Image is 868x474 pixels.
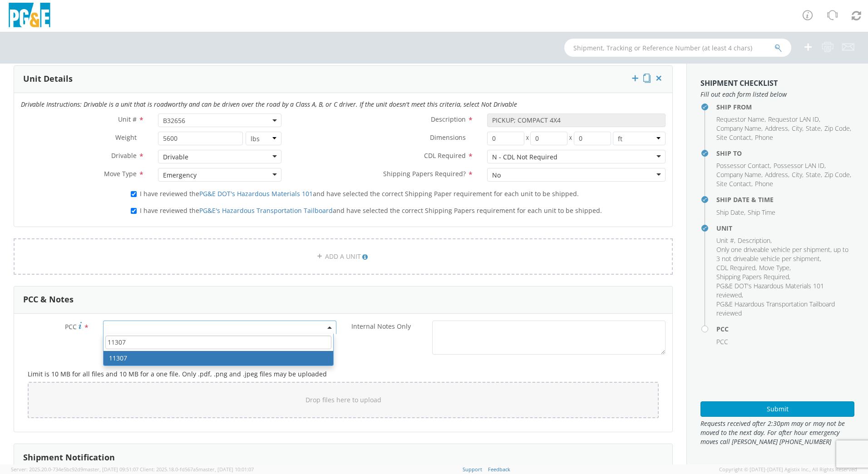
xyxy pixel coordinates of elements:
input: Height [574,132,611,145]
a: ADD A UNIT [14,238,673,275]
span: Zip Code [824,170,850,179]
h4: Ship From [716,104,854,110]
span: Ship Time [748,208,775,217]
li: , [768,115,820,124]
span: Weight [115,133,137,142]
li: , [738,236,772,245]
li: , [716,179,753,188]
span: Company Name [716,124,761,133]
span: Drop files here to upload [306,395,381,404]
li: , [806,124,822,133]
h3: Shipment Notification [23,453,115,462]
a: Feedback [488,466,510,473]
li: , [792,170,804,179]
span: Phone [755,133,773,142]
span: City [792,170,802,179]
span: Shipping Papers Required? [383,169,466,178]
span: Description [431,115,466,123]
button: Submit [700,401,854,417]
span: X [567,132,574,145]
span: Move Type [759,263,789,272]
span: master, [DATE] 10:01:07 [198,466,254,473]
span: master, [DATE] 09:51:07 [83,466,138,473]
span: Description [738,236,770,245]
li: , [716,263,757,272]
li: , [716,236,735,245]
span: Requestor Name [716,115,764,123]
span: Shipping Papers Required [716,272,789,281]
div: No [492,171,501,180]
li: , [824,170,851,179]
span: Site Contact [716,133,751,142]
span: Unit # [716,236,734,245]
span: Company Name [716,170,761,179]
span: Server: 2025.20.0-734e5bc92d9 [11,466,138,473]
span: Requests received after 2:30pm may or may not be moved to the next day. For after hour emergency ... [700,419,854,446]
span: I have reviewed the and have selected the correct Shipping Papers requirement for each unit to be... [140,206,602,215]
span: Fill out each form listed below [700,90,854,99]
h4: Unit [716,225,854,232]
div: Drivable [163,153,188,162]
span: Internal Notes Only [351,322,411,331]
li: , [792,124,804,133]
span: PCC [716,337,728,346]
span: Copyright © [DATE]-[DATE] Agistix Inc., All Rights Reserved [719,466,857,473]
span: Client: 2025.18.0-fd567a5 [140,466,254,473]
span: X [524,132,531,145]
span: Only one driveable vehicle per shipment, up to 3 not driveable vehicle per shipment [716,245,848,263]
li: 11307 [104,351,333,365]
h3: Unit Details [23,74,73,84]
span: PG&E DOT's Hazardous Materials 101 reviewed [716,281,824,299]
div: Emergency [163,171,197,180]
li: , [716,272,790,281]
li: , [716,208,745,217]
span: Requestor LAN ID [768,115,819,123]
span: Phone [755,179,773,188]
div: N - CDL Not Required [492,153,557,162]
li: , [716,170,763,179]
span: B32656 [158,114,281,127]
span: I have reviewed the and have selected the correct Shipping Paper requirement for each unit to be ... [140,189,579,198]
li: , [765,124,789,133]
span: Move Type [104,169,137,178]
a: PG&E DOT's Hazardous Materials 101 [199,189,313,198]
input: Length [487,132,524,145]
input: Width [530,132,567,145]
span: Address [765,124,788,133]
h3: PCC & Notes [23,295,74,304]
span: Address [765,170,788,179]
i: Drivable Instructions: Drivable is a unit that is roadworthy and can be driven over the road by a... [21,100,517,109]
li: , [716,115,766,124]
span: PG&E Hazardous Transportation Tailboard reviewed [716,300,835,317]
span: PCC [65,322,77,331]
a: Support [463,466,482,473]
li: , [774,161,826,170]
span: State [806,170,821,179]
span: Drivable [111,151,137,160]
span: City [792,124,802,133]
h4: Ship To [716,150,854,157]
a: PG&E's Hazardous Transportation Tailboard [199,206,333,215]
h4: PCC [716,326,854,332]
span: CDL Required [716,263,755,272]
span: State [806,124,821,133]
h5: Limit is 10 MB for all files and 10 MB for a one file. Only .pdf, .png and .jpeg files may be upl... [28,370,659,377]
img: pge-logo-06675f144f4cfa6a6814.png [7,3,52,30]
input: Shipment, Tracking or Reference Number (at least 4 chars) [564,39,791,57]
li: , [716,133,753,142]
input: I have reviewed thePG&E DOT's Hazardous Materials 101and have selected the correct Shipping Paper... [131,191,137,197]
li: , [716,245,852,263]
li: , [716,161,771,170]
span: Possessor LAN ID [774,161,824,170]
span: CDL Required [424,151,466,160]
span: Zip Code [824,124,850,133]
span: Possessor Contact [716,161,770,170]
strong: Shipment Checklist [700,78,778,88]
li: , [759,263,791,272]
span: B32656 [163,116,276,125]
span: Unit # [118,115,137,123]
li: , [716,281,852,300]
li: , [765,170,789,179]
span: Site Contact [716,179,751,188]
li: , [806,170,822,179]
